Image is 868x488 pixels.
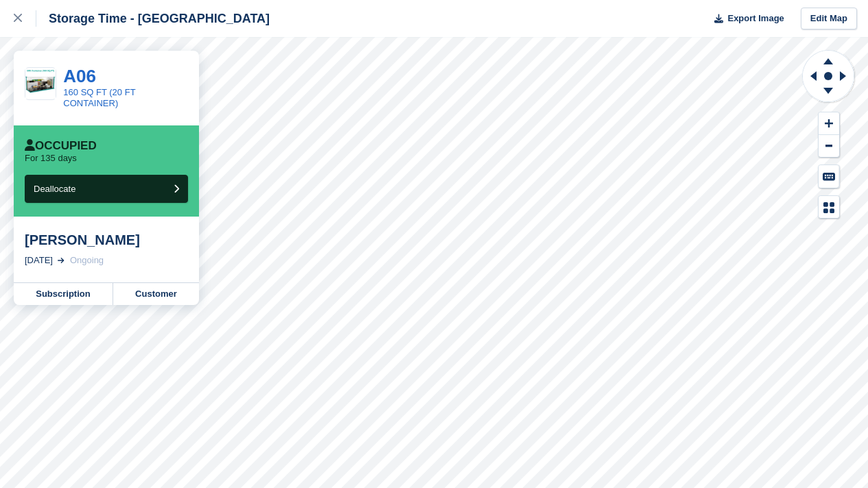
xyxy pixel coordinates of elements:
button: Zoom Out [819,135,839,158]
button: Zoom In [819,112,839,135]
a: A06 [63,66,96,86]
div: [DATE] [25,254,53,267]
img: 10ft%20Container%20(80%20SQ%20FT)%20(1).jpg [25,69,56,99]
div: Occupied [25,139,97,153]
a: Customer [113,283,199,305]
div: Storage Time - [GEOGRAPHIC_DATA] [36,10,270,27]
button: Deallocate [25,175,188,203]
a: Subscription [14,283,113,305]
div: Ongoing [70,254,104,267]
img: arrow-right-light-icn-cde0832a797a2874e46488d9cf13f60e5c3a73dbe684e267c42b8395dfbc2abf.svg [58,258,64,263]
div: [PERSON_NAME] [25,232,188,248]
button: Map Legend [819,196,839,219]
span: Export Image [727,12,784,25]
a: Edit Map [801,8,857,30]
span: Deallocate [34,184,75,194]
button: Export Image [706,8,784,30]
p: For 135 days [25,153,77,164]
a: 160 SQ FT (20 FT CONTAINER) [63,87,135,108]
button: Keyboard Shortcuts [819,165,839,188]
